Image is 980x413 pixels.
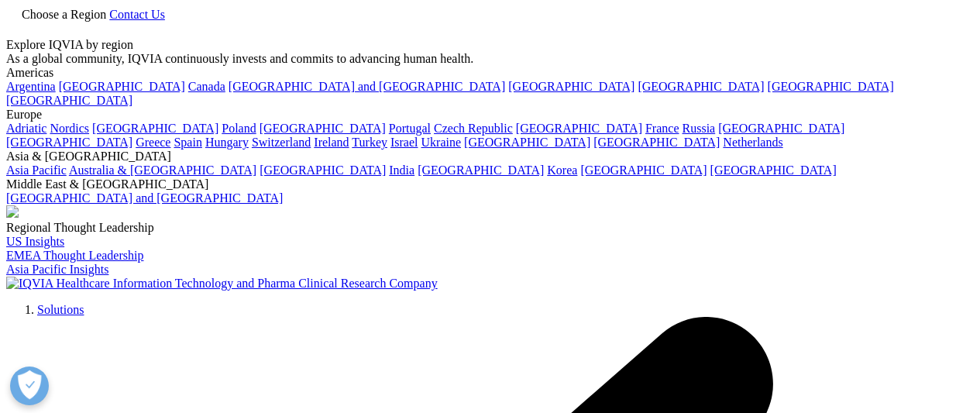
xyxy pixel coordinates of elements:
[6,80,56,93] a: Argentina
[645,122,679,135] a: France
[92,122,218,135] a: [GEOGRAPHIC_DATA]
[6,249,143,262] a: EMEA Thought Leadership
[252,136,311,149] a: Switzerland
[6,136,132,149] a: [GEOGRAPHIC_DATA]
[205,136,249,149] a: Hungary
[50,122,89,135] a: Nordics
[174,136,201,149] a: Spain
[464,136,590,149] a: [GEOGRAPHIC_DATA]
[222,122,256,135] a: Poland
[69,163,256,177] a: Australia & [GEOGRAPHIC_DATA]
[136,136,170,149] a: Greece
[516,122,642,135] a: [GEOGRAPHIC_DATA]
[593,136,720,149] a: [GEOGRAPHIC_DATA]
[6,277,438,291] img: IQVIA Healthcare Information Technology and Pharma Clinical Research Company
[6,150,974,163] div: Asia & [GEOGRAPHIC_DATA]
[683,122,716,135] a: Russia
[6,108,974,122] div: Europe
[352,136,387,149] a: Turkey
[434,122,513,135] a: Czech Republic
[6,38,974,52] div: Explore IQVIA by region
[390,136,418,149] a: Israel
[229,80,505,93] a: [GEOGRAPHIC_DATA] and [GEOGRAPHIC_DATA]
[6,205,19,218] img: 2093_analyzing-data-using-big-screen-display-and-laptop.png
[6,191,283,205] a: [GEOGRAPHIC_DATA] and [GEOGRAPHIC_DATA]
[638,80,764,93] a: [GEOGRAPHIC_DATA]
[6,177,974,191] div: Middle East & [GEOGRAPHIC_DATA]
[260,163,386,177] a: [GEOGRAPHIC_DATA]
[22,8,106,21] span: Choose a Region
[768,80,894,93] a: [GEOGRAPHIC_DATA]
[109,8,165,21] a: Contact Us
[389,122,431,135] a: Portugal
[418,163,544,177] a: [GEOGRAPHIC_DATA]
[10,367,49,405] button: Open Preferences
[6,66,974,80] div: Americas
[6,163,67,177] a: Asia Pacific
[6,221,974,235] div: Regional Thought Leadership
[59,80,185,93] a: [GEOGRAPHIC_DATA]
[6,235,64,248] a: US Insights
[718,122,844,135] a: [GEOGRAPHIC_DATA]
[723,136,782,149] a: Netherlands
[547,163,577,177] a: Korea
[6,122,46,135] a: Adriatic
[314,136,349,149] a: Ireland
[260,122,386,135] a: [GEOGRAPHIC_DATA]
[6,94,132,107] a: [GEOGRAPHIC_DATA]
[188,80,225,93] a: Canada
[37,303,84,316] a: Solutions
[6,52,974,66] div: As a global community, IQVIA continuously invests and commits to advancing human health.
[710,163,837,177] a: [GEOGRAPHIC_DATA]
[508,80,634,93] a: [GEOGRAPHIC_DATA]
[389,163,414,177] a: India
[421,136,462,149] a: Ukraine
[580,163,707,177] a: [GEOGRAPHIC_DATA]
[6,263,108,276] a: Asia Pacific Insights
